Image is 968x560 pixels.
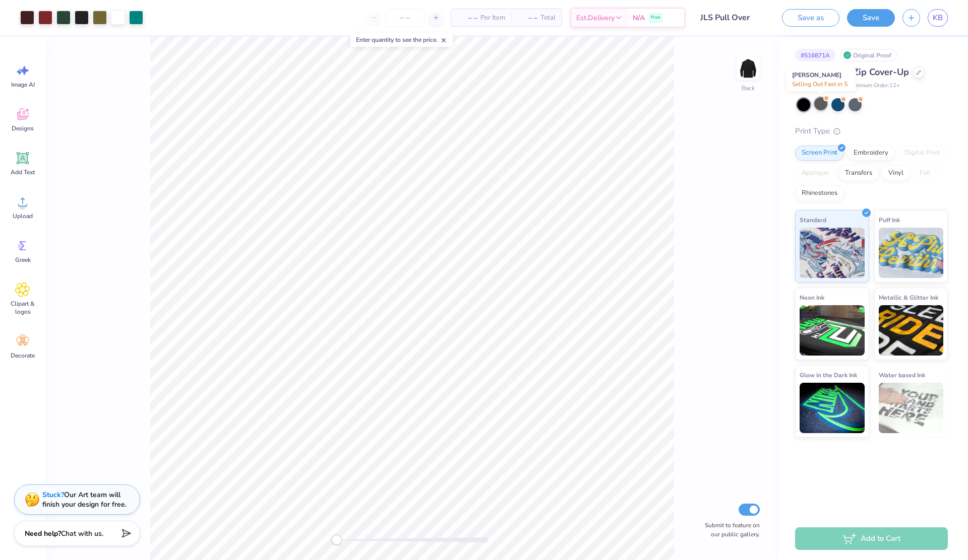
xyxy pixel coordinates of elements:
[795,49,835,61] div: # 516871A
[838,166,879,181] div: Transfers
[457,13,477,23] span: – –
[879,370,925,380] span: Water based Ink
[13,212,33,220] span: Upload
[800,228,865,278] img: Standard
[879,215,900,225] span: Puff Ink
[651,14,660,21] span: Free
[850,82,900,90] span: Minimum Order: 12 +
[795,166,835,181] div: Applique
[879,228,944,278] img: Puff Ink
[6,300,39,316] span: Clipart & logos
[928,9,948,27] a: KB
[42,490,127,509] div: Our Art team will finish your design for free.
[61,529,103,538] span: Chat with us.
[882,166,910,181] div: Vinyl
[800,215,826,225] span: Standard
[11,81,35,89] span: Image AI
[738,58,758,79] img: Back
[633,13,645,23] span: N/A
[800,370,857,380] span: Glow in the Dark Ink
[879,305,944,356] img: Metallic & Glitter Ink
[332,535,342,545] div: Accessibility label
[898,146,947,161] div: Digital Print
[786,68,856,91] div: [PERSON_NAME]
[847,9,895,27] button: Save
[699,521,760,539] label: Submit to feature on our public gallery.
[693,8,767,28] input: Untitled Design
[25,529,61,538] strong: Need help?
[350,33,453,47] div: Enter quantity to see the price.
[12,124,34,132] span: Designs
[792,80,848,88] span: Selling Out Fast in S
[795,146,844,161] div: Screen Print
[11,168,35,176] span: Add Text
[11,352,35,360] span: Decorate
[42,490,64,500] strong: Stuck?
[800,305,865,356] img: Neon Ink
[933,12,943,24] span: KB
[795,186,844,201] div: Rhinestones
[15,256,31,264] span: Greek
[540,13,556,23] span: Total
[782,9,839,27] button: Save as
[913,166,937,181] div: Foil
[879,383,944,433] img: Water based Ink
[576,13,615,23] span: Est. Delivery
[795,125,948,137] div: Print Type
[517,13,537,23] span: – –
[480,13,505,23] span: Per Item
[879,292,938,303] span: Metallic & Glitter Ink
[840,49,897,61] div: Original Proof
[742,84,755,93] div: Back
[847,146,895,161] div: Embroidery
[800,292,824,303] span: Neon Ink
[385,9,425,27] input: – –
[800,383,865,433] img: Glow in the Dark Ink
